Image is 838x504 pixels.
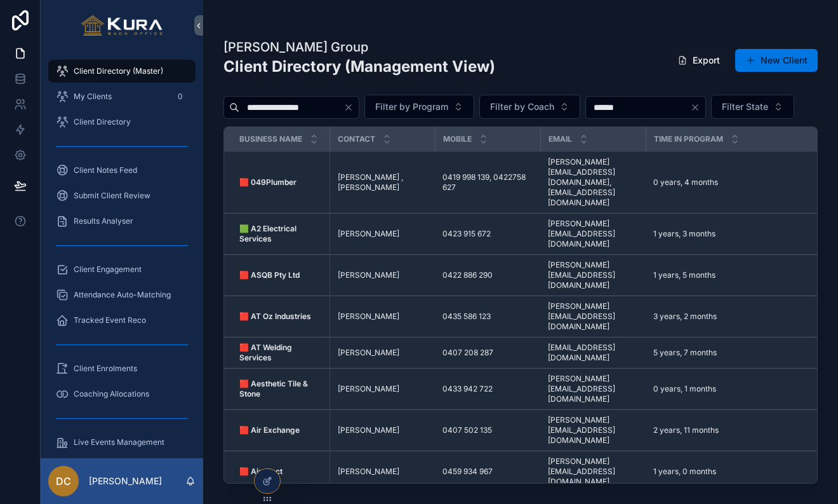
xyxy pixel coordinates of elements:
[338,467,428,477] a: [PERSON_NAME]
[48,111,196,133] a: Client Directory
[653,384,816,394] a: 0 years, 1 months
[442,384,493,394] span: 0433 942 722
[548,456,638,487] a: [PERSON_NAME][EMAIL_ADDRESS][DOMAIN_NAME]
[549,134,572,144] span: Email
[442,270,493,280] span: 0422 886 290
[442,348,493,358] span: 0407 208 287
[548,260,638,290] a: [PERSON_NAME][EMAIL_ADDRESS][DOMAIN_NAME]
[653,229,816,239] a: 1 years, 3 months
[735,49,818,72] button: New Client
[653,384,716,394] span: 0 years, 1 months
[74,389,149,399] span: Coaching Allocations
[338,467,399,477] span: [PERSON_NAME]
[48,357,196,380] a: Client Enrolments
[690,102,705,112] button: Clear
[173,89,188,104] div: 0
[548,301,638,332] span: [PERSON_NAME][EMAIL_ADDRESS][DOMAIN_NAME]
[442,425,533,435] a: 0407 502 135
[442,348,533,358] a: 0407 208 287
[48,258,196,281] a: Client Engagement
[548,343,638,363] a: [EMAIL_ADDRESS][DOMAIN_NAME]
[548,157,638,208] a: [PERSON_NAME][EMAIL_ADDRESS][DOMAIN_NAME], [EMAIL_ADDRESS][DOMAIN_NAME]
[548,219,638,249] a: [PERSON_NAME][EMAIL_ADDRESS][DOMAIN_NAME]
[74,92,112,102] span: My Clients
[364,95,474,119] button: Select Button
[338,425,428,435] a: [PERSON_NAME]
[239,224,322,244] a: 🟩 A2 Electrical Services
[41,51,203,458] div: scrollable content
[239,343,322,363] a: 🟥 AT Welding Services
[223,38,495,56] h1: [PERSON_NAME] Group
[239,379,322,399] a: 🟥 Aesthetic Tile & Stone
[239,425,300,435] strong: 🟥 Air Exchange
[48,60,196,83] a: Client Directory (Master)
[653,177,816,187] a: 0 years, 4 months
[653,425,816,435] a: 2 years, 11 months
[338,384,399,394] span: [PERSON_NAME]
[375,100,448,113] span: Filter by Program
[442,425,492,435] span: 0407 502 135
[239,270,300,280] strong: 🟥 ASQB Pty Ltd
[667,49,730,72] button: Export
[442,311,491,322] span: 0435 586 123
[74,216,133,226] span: Results Analyser
[653,177,718,187] span: 0 years, 4 months
[653,348,717,358] span: 5 years, 7 months
[443,134,472,144] span: Mobile
[653,467,816,477] a: 1 years, 0 months
[338,229,428,239] a: [PERSON_NAME]
[548,415,638,446] a: [PERSON_NAME][EMAIL_ADDRESS][DOMAIN_NAME]
[722,100,768,113] span: Filter State
[48,283,196,306] a: Attendance Auto-Matching
[442,172,533,193] a: 0419 998 139, 0422758 627
[479,95,580,119] button: Select Button
[239,467,322,477] a: 🟥 Aireflect
[48,431,196,454] a: Live Events Management
[74,364,137,374] span: Client Enrolments
[239,425,322,435] a: 🟥 Air Exchange
[653,348,816,358] a: 5 years, 7 months
[442,229,533,239] a: 0423 915 672
[442,229,491,239] span: 0423 915 672
[74,264,142,275] span: Client Engagement
[653,270,816,280] a: 1 years, 5 months
[548,374,638,404] a: [PERSON_NAME][EMAIL_ADDRESS][DOMAIN_NAME]
[338,384,428,394] a: [PERSON_NAME]
[442,467,533,477] a: 0459 934 967
[338,311,399,322] span: [PERSON_NAME]
[239,467,283,476] strong: 🟥 Aireflect
[653,229,715,239] span: 1 years, 3 months
[48,309,196,332] a: Tracked Event Reco
[338,172,428,193] a: [PERSON_NAME] , [PERSON_NAME]
[653,270,715,280] span: 1 years, 5 months
[442,311,533,322] a: 0435 586 123
[74,191,150,201] span: Submit Client Review
[338,348,399,358] span: [PERSON_NAME]
[442,384,533,394] a: 0433 942 722
[338,134,375,144] span: Contact
[653,311,717,322] span: 3 years, 2 months
[338,229,399,239] span: [PERSON_NAME]
[48,383,196,405] a: Coaching Allocations
[338,270,428,280] a: [PERSON_NAME]
[48,210,196,233] a: Results Analyser
[89,475,162,487] p: [PERSON_NAME]
[239,270,322,280] a: 🟥 ASQB Pty Ltd
[74,315,146,325] span: Tracked Event Reco
[442,270,533,280] a: 0422 886 290
[653,311,816,322] a: 3 years, 2 months
[338,270,399,280] span: [PERSON_NAME]
[223,56,495,77] h2: Client Directory (Management View)
[653,425,719,435] span: 2 years, 11 months
[239,224,298,243] strong: 🟩 A2 Electrical Services
[74,117,131,127] span: Client Directory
